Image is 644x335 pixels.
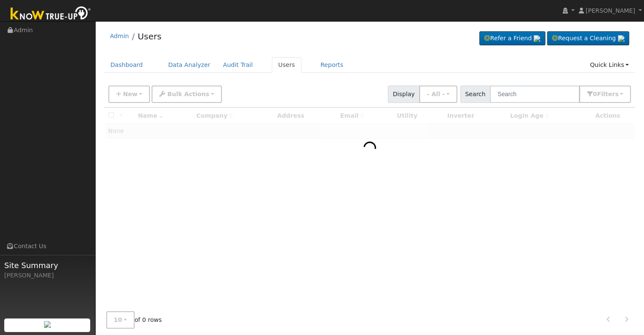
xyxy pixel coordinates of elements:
span: Display [388,86,420,103]
img: Know True-Up [6,5,95,24]
a: Admin [110,33,129,39]
input: Search [490,86,580,103]
a: Users [138,31,161,42]
button: 10 [106,311,135,329]
div: [PERSON_NAME] [4,271,91,280]
a: Data Analyzer [162,57,217,73]
img: retrieve [44,321,51,328]
a: Quick Links [583,57,635,73]
button: - All - [419,86,457,103]
a: Request a Cleaning [547,31,629,46]
span: Search [460,86,490,103]
a: Reports [314,57,350,73]
span: Site Summary [4,260,91,271]
a: Audit Trail [217,57,259,73]
a: Users [272,57,301,73]
span: of 0 rows [106,311,162,329]
img: retrieve [533,35,540,42]
button: 0Filters [579,86,631,103]
span: 10 [114,316,122,323]
span: Filter [597,91,619,97]
span: New [123,91,137,97]
button: New [108,86,150,103]
button: Bulk Actions [152,86,221,103]
span: s [615,91,618,97]
img: retrieve [618,35,625,42]
a: Refer a Friend [479,31,545,46]
span: [PERSON_NAME] [586,7,635,14]
a: Dashboard [104,57,149,73]
span: Bulk Actions [167,91,209,97]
